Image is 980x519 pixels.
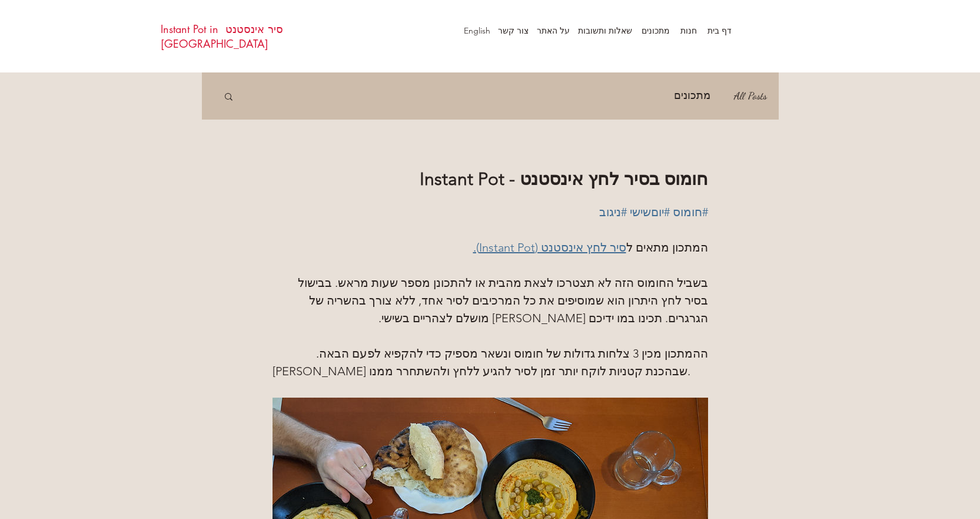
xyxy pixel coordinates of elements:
[630,205,670,219] a: #יוםשישי
[534,22,576,39] a: על האתר
[576,22,638,39] a: שאלות ותשובות
[734,87,767,105] a: All Posts
[703,22,738,39] a: דף בית
[599,205,627,219] a: #ניגוב
[673,205,708,219] a: #חומוס
[626,240,708,254] span: המתכון מתאים ל
[496,22,534,39] a: צור קשר
[676,22,703,39] a: חנות
[675,22,703,39] p: חנות
[458,22,496,39] a: English
[295,276,708,325] span: בשביל החומוס הזה לא תצטרכו לצאת מהבית או להתכונן מספר שעות מראש. בבישול בסיר לחץ היתרון הוא שמוסי...
[161,22,283,51] a: סיר אינסטנט Instant Pot in [GEOGRAPHIC_DATA]
[316,346,708,361] span: ההמתכון מכין 3 צלחות גדולות של חומוס ונשאר מספיק כדי להקפיא לפעם הבאה.
[638,22,676,39] a: מתכונים
[531,22,576,39] p: על האתר
[674,87,710,105] a: מתכונים
[431,22,738,39] nav: אתר
[492,22,534,39] p: צור קשר
[273,364,690,378] span: [PERSON_NAME] שבהכנת קטניות לוקח יותר זמן לסיר להגיע ללחץ ולהשתחרר ממנו.
[636,22,676,39] p: מתכונים
[246,72,769,120] nav: בלוג
[273,167,708,191] h1: חומוס בסיר לחץ אינסטנט - Instant Pot
[223,91,234,101] div: חיפוש
[702,22,738,39] p: דף בית
[572,22,638,39] p: שאלות ותשובות
[473,240,626,254] a: סיר לחץ אינסטנט (Instant Pot).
